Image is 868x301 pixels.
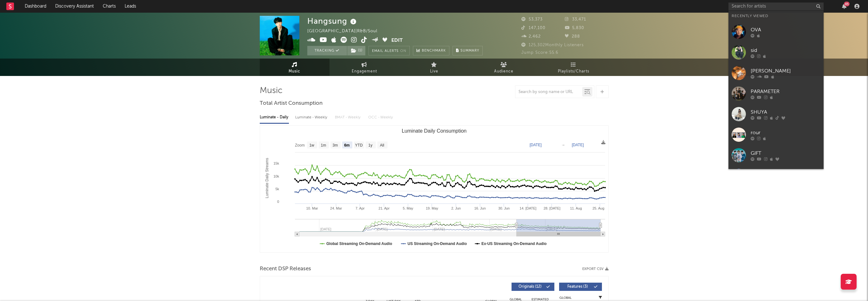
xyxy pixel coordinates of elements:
[309,143,314,147] text: 1w
[582,267,609,271] button: Export CSV
[728,42,824,63] a: sid
[521,26,545,30] span: 147,100
[399,59,469,76] a: Live
[519,206,536,210] text: 14. [DATE]
[273,161,279,165] text: 15k
[400,49,406,53] em: On
[295,112,329,123] div: Luminate - Weekly
[260,265,311,273] span: Recent DSP Releases
[295,143,305,147] text: Zoom
[307,46,347,55] button: Tracking
[260,112,289,123] div: Luminate - Daily
[561,143,565,147] text: →
[751,47,820,54] div: sid
[378,206,389,210] text: 21. Apr
[347,46,366,55] span: ( 1 )
[544,206,560,210] text: 28. [DATE]
[521,17,543,22] span: 53,373
[498,206,510,210] text: 30. Jun
[563,285,592,289] span: Features ( 3 )
[728,63,824,83] a: [PERSON_NAME]
[728,83,824,104] a: PARAMETER
[413,46,449,55] a: Benchmark
[426,206,438,210] text: 19. May
[401,128,467,134] text: Luminate Daily Consumption
[751,149,820,157] div: GIFT
[559,283,602,291] button: Features(3)
[289,68,300,75] span: Music
[512,283,554,291] button: Originals(12)
[494,68,513,75] span: Audience
[352,68,377,75] span: Engagement
[460,49,479,53] span: Summary
[728,104,824,124] a: SHUYA
[572,143,584,147] text: [DATE]
[728,166,824,186] a: LeSon
[565,26,584,30] span: 5,830
[307,28,385,35] div: [GEOGRAPHIC_DATA] | R&B/Soul
[474,206,486,210] text: 16. Jun
[728,22,824,42] a: OVA
[515,90,582,95] input: Search by song name or URL
[728,145,824,166] a: GIFT
[481,241,546,246] text: Ex-US Streaming On-Demand Audio
[260,59,330,76] a: Music
[380,143,384,147] text: All
[332,143,338,147] text: 3m
[469,59,539,76] a: Audience
[516,285,545,289] span: Originals ( 12 )
[369,46,410,55] button: Email AlertsOn
[260,100,323,107] span: Total Artist Consumption
[751,108,820,116] div: SHUYA
[368,143,372,147] text: 1y
[751,67,820,75] div: [PERSON_NAME]
[408,241,467,246] text: US Streaming On-Demand Audio
[344,143,349,147] text: 6m
[521,43,584,47] span: 125,302 Monthly Listeners
[751,88,820,95] div: PARAMETER
[751,26,820,34] div: OVA
[728,124,824,145] a: rour
[422,47,446,55] span: Benchmark
[521,34,541,39] span: 2,462
[355,143,362,147] text: YTD
[330,206,342,210] text: 24. Mar
[530,143,542,147] text: [DATE]
[430,68,438,75] span: Live
[732,12,820,20] div: Recently Viewed
[326,241,392,246] text: Global Streaming On-Demand Audio
[265,158,269,198] text: Luminate Daily Streams
[842,4,846,9] button: 45
[451,206,460,210] text: 2. Jun
[453,46,483,55] button: Summary
[539,59,609,76] a: Playlists/Charts
[844,2,850,6] div: 45
[330,59,399,76] a: Engagement
[275,187,279,191] text: 5k
[592,206,604,210] text: 25. Aug
[751,129,820,136] div: rour
[391,37,403,45] button: Edit
[321,143,326,147] text: 1m
[570,206,582,210] text: 11. Aug
[273,174,279,178] text: 10k
[728,3,824,10] input: Search for artists
[277,200,279,204] text: 0
[565,34,580,39] span: 288
[558,68,589,75] span: Playlists/Charts
[260,126,608,252] svg: Luminate Daily Consumption
[307,16,358,26] div: Hangsung
[306,206,318,210] text: 10. Mar
[347,46,365,55] button: (1)
[565,17,586,22] span: 33,471
[355,206,364,210] text: 7. Apr
[521,51,558,55] span: Jump Score: 55.6
[403,206,414,210] text: 5. May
